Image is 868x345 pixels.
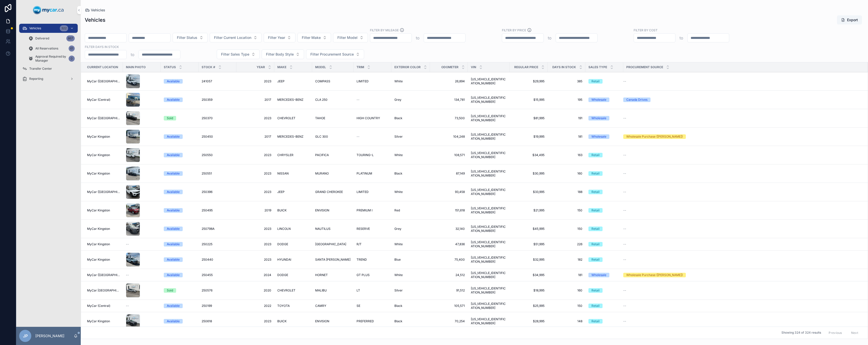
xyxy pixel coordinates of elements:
span: PLATINUM [357,171,372,176]
a: 250798A [202,227,233,231]
a: -- [623,227,862,231]
span: 2023 [239,190,271,194]
span: Filter Current Location [214,35,251,40]
span: Filter Status [177,35,197,40]
a: 151,618 [433,208,465,212]
span: ENVISION [315,208,329,212]
a: MyCar Kingston [87,171,120,176]
a: $33,995 [513,190,545,194]
a: $81,995 [513,116,545,120]
span: TOURING-L [357,153,374,157]
span: LIMITED [357,190,369,194]
span: MyCar Kingston [87,171,110,176]
span: Filter Procurement Source [310,52,354,57]
div: Available [167,134,180,139]
span: BUICK [277,208,287,212]
a: Delivered867 [25,34,78,43]
a: Available [164,97,196,102]
a: 385 [551,79,582,83]
a: MyCar ([GEOGRAPHIC_DATA]) [87,190,120,194]
span: [US_VEHICLE_IDENTIFICATION_NUMBER] [471,188,507,196]
a: MERCEDES-BENZ [277,98,309,102]
a: [US_VEHICLE_IDENTIFICATION_NUMBER] [471,151,507,159]
a: -- [357,98,388,102]
span: MyCar (Central) [87,98,110,102]
a: Retail [588,171,620,176]
a: [US_VEHICLE_IDENTIFICATION_NUMBER] [471,114,507,122]
span: 2019 [239,208,271,212]
span: [US_VEHICLE_IDENTIFICATION_NUMBER] [471,169,507,178]
a: PACIFICA [315,153,350,157]
span: Transfer Center [29,67,52,71]
span: MyCar Kingston [87,208,110,212]
a: -- [623,79,862,83]
a: 26,894 [433,79,465,83]
button: Select Button [333,33,368,42]
a: 108,571 [433,153,465,157]
a: PLATINUM [357,171,388,176]
a: TAHOE [315,116,350,120]
a: BUICK [277,208,309,212]
a: 150 [551,227,582,231]
span: GRAND CHEROKEE [315,190,343,194]
a: MyCar Kingston [87,153,120,157]
a: -- [357,135,388,139]
a: 250359 [202,98,233,102]
a: COMPASS [315,79,350,83]
a: -- [623,208,862,212]
a: JEEP [277,79,309,83]
a: Available [164,208,196,213]
a: Transfer Center [19,64,78,73]
span: 191 [551,116,582,120]
a: CLA 250 [315,98,350,102]
span: -- [357,135,360,139]
span: JEEP [277,79,285,83]
span: 73,500 [433,116,465,120]
span: PREMIUM I [357,208,372,212]
span: PACIFICA [315,153,329,157]
a: Canada Drives [623,97,862,102]
span: MERCEDES-BENZ [277,135,304,139]
a: White [394,190,427,194]
span: Delivered [35,36,49,40]
a: 2017 [239,135,271,139]
a: $19,995 [513,135,545,139]
span: MyCar Kingston [87,227,110,231]
a: LINCOLN [277,227,309,231]
a: $34,495 [513,153,545,157]
span: 250798A [202,227,214,231]
span: Vehicles [91,8,105,13]
a: Available [164,134,196,139]
span: 93,458 [433,190,465,194]
a: [US_VEHICLE_IDENTIFICATION_NUMBER] [471,77,507,85]
div: Available [167,208,180,213]
span: Black [394,116,402,120]
a: 2023 [239,153,271,157]
span: -- [623,116,626,120]
div: Retail [591,79,600,84]
a: 32,140 [433,227,465,231]
a: Red [394,208,427,212]
span: White [394,190,403,194]
a: MERCEDES-BENZ [277,135,309,139]
div: 61 [69,45,75,52]
span: -- [623,153,626,157]
a: $21,995 [513,208,545,212]
div: Wholesale [591,97,606,102]
a: Available [164,79,196,84]
div: scrollable content [16,20,81,90]
a: -- [623,171,862,176]
span: 2023 [239,227,271,231]
a: 195 [551,98,582,102]
span: [US_VEHICLE_IDENTIFICATION_NUMBER] [471,225,507,233]
span: White [394,79,403,83]
span: Filter Body Style [266,52,294,57]
button: Select Button [173,33,208,42]
div: Retail [591,153,600,157]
